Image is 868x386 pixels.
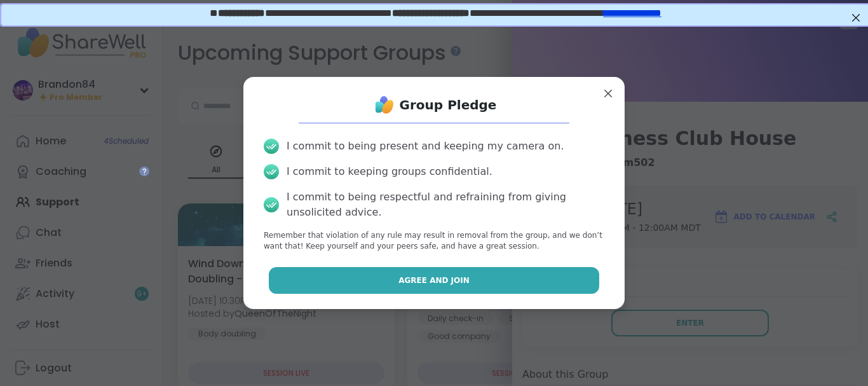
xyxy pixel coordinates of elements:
[287,190,604,220] div: I commit to being respectful and refraining from giving unsolicited advice.
[372,92,397,118] img: ShareWell Logo
[139,166,149,176] iframe: Spotlight
[287,139,564,154] div: I commit to being present and keeping my camera on.
[287,164,492,179] div: I commit to keeping groups confidential.
[264,230,604,252] p: Remember that violation of any rule may result in removal from the group, and we don’t want that!...
[269,267,600,294] button: Agree and Join
[398,275,470,286] span: Agree and Join
[400,96,497,114] h1: Group Pledge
